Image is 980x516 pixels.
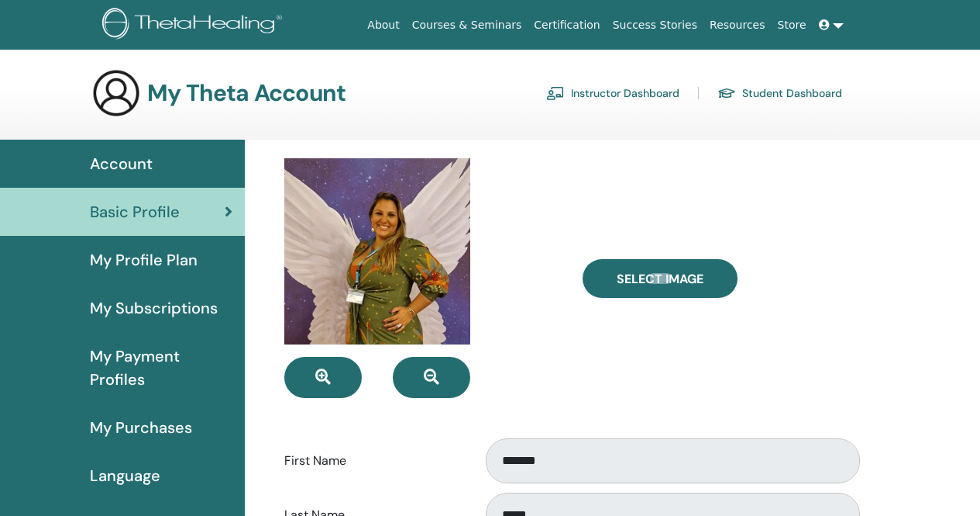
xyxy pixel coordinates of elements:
img: generic-user-icon.jpg [91,68,141,118]
span: Basic Profile [90,200,180,223]
span: Language [90,464,160,487]
input: Select Image [650,273,670,284]
span: My Subscriptions [90,296,218,320]
img: graduation-cap.svg [717,87,736,100]
img: default.jpg [284,158,470,345]
a: Student Dashboard [717,81,842,106]
span: My Payment Profiles [90,345,232,391]
a: Certification [528,11,606,40]
a: Resources [703,11,772,40]
a: Success Stories [607,11,703,40]
a: Instructor Dashboard [546,81,679,106]
a: About [361,11,405,40]
a: Courses & Seminars [406,11,528,40]
span: Account [90,152,153,175]
img: logo.png [102,8,287,43]
a: Store [772,11,813,40]
h3: My Theta Account [147,79,346,107]
span: My Purchases [90,416,192,439]
span: My Profile Plan [90,248,198,272]
label: First Name [273,446,471,476]
img: chalkboard-teacher.svg [546,86,565,100]
span: Select Image [617,271,703,287]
